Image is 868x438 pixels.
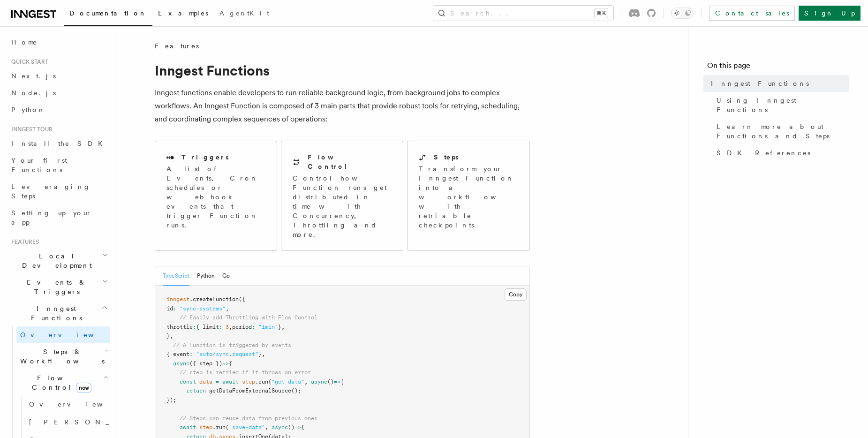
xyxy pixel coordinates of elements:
span: Leveraging Steps [11,183,91,200]
span: // Steps can reuse data from previous ones [180,415,317,422]
span: , [226,305,229,312]
a: Flow ControlControl how Function runs get distributed in time with Concurrency, Throttling and more. [281,141,403,251]
span: Setting up your app [11,209,92,226]
span: Your first Functions [11,157,67,174]
span: return [186,387,206,394]
span: () [288,424,294,430]
a: TriggersA list of Events, Cron schedules or webhook events that trigger Function runs. [155,141,277,251]
span: : [252,324,255,330]
button: Flow Controlnew [16,370,110,396]
span: { [340,378,344,385]
a: Overview [25,396,110,413]
span: Quick start [8,58,48,66]
a: Documentation [64,3,152,26]
p: Inngest functions enable developers to run reliable background logic, from background jobs to com... [155,86,530,126]
span: => [294,424,301,430]
span: Flow Control [16,373,103,392]
span: step [199,424,212,430]
span: .run [255,378,268,385]
a: Overview [16,326,110,343]
span: , [281,324,285,330]
span: Events & Triggers [8,278,102,296]
span: data [199,378,212,385]
span: Next.js [11,72,56,80]
p: Transform your Inngest Function into a workflow with retriable checkpoints. [419,164,519,230]
span: Using Inngest Functions [717,96,849,114]
button: Inngest Functions [8,300,110,326]
h2: Triggers [181,152,229,162]
span: => [334,378,340,385]
span: , [262,351,265,357]
span: async [311,378,327,385]
span: { [301,424,304,430]
span: : [189,351,193,357]
span: Inngest Functions [8,304,101,323]
span: : [219,324,222,330]
a: StepsTransform your Inngest Function into a workflow with retriable checkpoints. [407,141,529,251]
span: { [229,360,232,367]
span: ({ step }) [189,360,222,367]
span: ( [226,424,229,430]
span: Inngest tour [8,126,53,133]
a: Leveraging Steps [8,178,110,204]
a: Using Inngest Functions [713,92,849,118]
span: , [229,324,232,330]
span: getDataFromExternalSource [209,387,291,394]
span: Overview [20,331,117,339]
span: SDK References [717,148,810,158]
a: [PERSON_NAME] [25,413,110,431]
span: Steps & Workflows [16,347,105,366]
span: "auto/sync.request" [196,351,258,357]
button: Python [197,266,215,286]
span: : [193,324,196,330]
span: { limit [196,324,219,330]
span: Documentation [69,9,147,17]
span: .createFunction [189,296,239,302]
span: Install the SDK [11,140,108,147]
span: await [222,378,239,385]
a: Learn more about Functions and Steps [713,118,849,144]
span: "get-data" [272,378,304,385]
span: step [242,378,255,385]
span: 3 [226,324,229,330]
span: { event [166,351,189,357]
button: Search...⌘K [433,6,613,21]
span: Features [8,238,39,246]
span: ({ [239,296,245,302]
h2: Steps [434,152,459,162]
button: Events & Triggers [8,274,110,300]
h2: Flow Control [308,152,392,171]
a: Contact sales [709,6,795,21]
a: Install the SDK [8,135,110,152]
span: Python [11,106,45,113]
span: Overview [29,400,126,408]
button: Go [222,266,230,286]
a: Node.js [8,84,110,101]
span: throttle [166,324,193,330]
span: => [222,360,229,367]
a: AgentKit [214,3,275,25]
span: id [166,305,173,312]
button: Steps & Workflows [16,343,110,370]
span: async [173,360,189,367]
span: Learn more about Functions and Steps [717,122,849,141]
span: (); [291,387,301,394]
span: Node.js [11,89,56,97]
a: Examples [152,3,214,25]
span: // step is retried if it throws an error [180,369,311,376]
a: Home [8,34,110,51]
span: "sync-systems" [180,305,226,312]
span: } [278,324,281,330]
button: Toggle dark mode [671,8,694,19]
span: AgentKit [219,9,269,17]
span: [PERSON_NAME] [29,418,166,426]
span: Local Development [8,251,102,270]
span: // A Function is triggered by events [173,342,291,348]
span: , [170,332,173,339]
span: Home [11,38,38,47]
span: async [272,424,288,430]
span: Inngest Functions [711,79,809,88]
a: SDK References [713,144,849,161]
kbd: ⌘K [595,8,608,18]
h1: Inngest Functions [155,62,530,79]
